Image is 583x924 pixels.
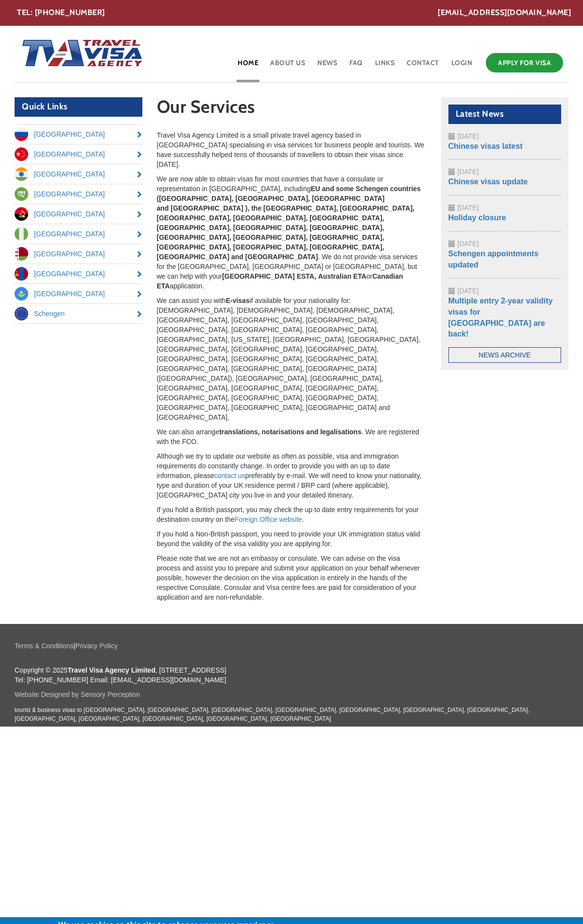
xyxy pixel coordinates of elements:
[450,51,474,82] a: Login
[214,472,245,480] a: contact us
[269,51,306,82] a: About Us
[316,51,338,82] a: News
[15,224,142,244] a: [GEOGRAPHIC_DATA]
[15,164,142,184] a: [GEOGRAPHIC_DATA]
[157,529,427,549] p: If you hold a Non-British passport, you need to provide your UK immigration status valid beyond t...
[157,451,427,500] p: Although we try to update our website as often as possible, visa and immigration requirements do ...
[75,642,118,650] a: Privacy Policy
[222,272,295,280] strong: [GEOGRAPHIC_DATA]
[15,284,142,303] a: [GEOGRAPHIC_DATA]
[15,184,142,204] a: [GEOGRAPHIC_DATA]
[15,641,568,651] p: |
[458,240,479,248] span: [DATE]
[448,178,528,186] a: Chinese visas update
[157,174,427,291] p: We are now able to obtain visas for most countries that have a consulate or representation in [GE...
[219,428,361,436] strong: translations, notarisations and legalisations
[157,130,427,169] p: Travel Visa Agency Limited is a small private travel agency based in [GEOGRAPHIC_DATA] specialisi...
[458,287,479,295] span: [DATE]
[15,144,142,164] a: [GEOGRAPHIC_DATA]
[157,97,427,121] h1: Our Services
[15,30,144,78] img: Home
[458,168,479,176] span: [DATE]
[448,213,506,222] a: Holiday closure
[15,264,142,284] a: [GEOGRAPHIC_DATA]
[318,272,366,280] strong: Australian ETA
[157,296,427,422] p: We can assist you with if available for your nationality for: [DEMOGRAPHIC_DATA], [DEMOGRAPHIC_DA...
[15,642,73,650] a: Terms & Conditions
[157,505,427,524] p: If you hold a British passport, you may check the up to date entry requirements for your destinat...
[458,132,479,140] span: [DATE]
[15,706,568,723] p: tourist & business visas to [GEOGRAPHIC_DATA], [GEOGRAPHIC_DATA], [GEOGRAPHIC_DATA], [GEOGRAPHIC_...
[438,7,571,18] a: [EMAIL_ADDRESS][DOMAIN_NAME]
[297,272,316,280] strong: ESTA,
[68,666,155,674] strong: Travel Visa Agency Limited
[157,185,421,261] strong: EU and some Schengen countries ([GEOGRAPHIC_DATA], [GEOGRAPHIC_DATA], [GEOGRAPHIC_DATA] and [GEOG...
[348,51,364,82] a: FAQ
[448,297,553,338] a: Multiple entry 2-year validity visas for [GEOGRAPHIC_DATA] are back!
[15,665,568,685] p: Copyright © 2025 , [STREET_ADDRESS] Tel: [PHONE_NUMBER] Email: [EMAIL_ADDRESS][DOMAIN_NAME]
[448,249,539,269] a: Schengen appointments updated
[15,691,140,698] a: Website Designed by Sensory Perception
[235,515,302,523] a: Foreign Office website
[17,7,571,18] div: TEL: [PHONE_NUMBER]
[15,124,142,144] a: [GEOGRAPHIC_DATA]
[237,51,259,82] a: Home
[448,347,562,363] a: News Archive
[226,297,250,304] strong: E-visas
[406,51,440,82] a: Contact
[458,204,479,212] span: [DATE]
[15,304,142,323] a: Schengen
[448,105,562,124] h2: Latest News
[374,51,396,82] a: Links
[15,244,142,264] a: [GEOGRAPHIC_DATA]
[448,142,523,150] a: Chinese visas latest
[157,553,427,602] p: Please note that we are not an embassy or consulate. We can advise on the visa process and assist...
[157,427,427,446] p: We can also arrange . We are registered with the FCO.
[15,204,142,224] a: [GEOGRAPHIC_DATA]
[486,53,563,72] a: Apply for Visa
